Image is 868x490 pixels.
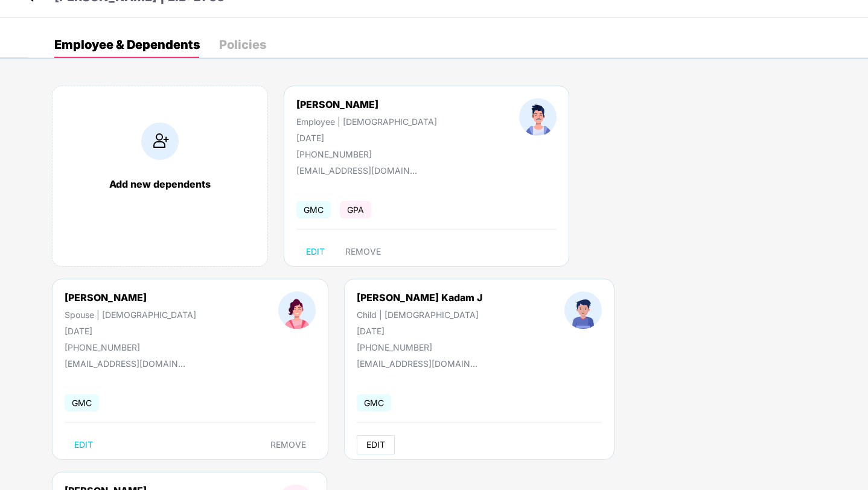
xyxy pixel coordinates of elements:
[74,440,93,450] span: EDIT
[564,291,602,329] img: profileImage
[219,39,266,51] div: Policies
[306,247,325,256] span: EDIT
[340,201,371,218] span: GPA
[65,342,196,352] div: [PHONE_NUMBER]
[54,39,200,51] div: Employee & Dependents
[261,435,316,454] button: REMOVE
[357,310,482,320] div: Child | [DEMOGRAPHIC_DATA]
[357,291,482,304] div: [PERSON_NAME] Kadam J
[65,291,196,304] div: [PERSON_NAME]
[65,435,103,454] button: EDIT
[296,242,334,261] button: EDIT
[296,149,437,159] div: [PHONE_NUMBER]
[65,178,255,190] div: Add new dependents
[296,116,437,127] div: Employee | [DEMOGRAPHIC_DATA]
[357,394,391,412] span: GMC
[296,165,417,176] div: [EMAIL_ADDRESS][DOMAIN_NAME]
[357,435,395,454] button: EDIT
[65,358,185,369] div: [EMAIL_ADDRESS][DOMAIN_NAME]
[345,247,381,256] span: REMOVE
[270,440,306,450] span: REMOVE
[366,440,385,450] span: EDIT
[296,98,437,110] div: [PERSON_NAME]
[336,242,391,261] button: REMOVE
[357,358,477,369] div: [EMAIL_ADDRESS][DOMAIN_NAME]
[65,326,196,336] div: [DATE]
[278,291,316,329] img: profileImage
[65,394,99,412] span: GMC
[141,122,179,160] img: addIcon
[296,201,331,218] span: GMC
[519,98,557,136] img: profileImage
[296,133,437,143] div: [DATE]
[357,342,482,352] div: [PHONE_NUMBER]
[357,326,482,336] div: [DATE]
[65,310,196,320] div: Spouse | [DEMOGRAPHIC_DATA]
